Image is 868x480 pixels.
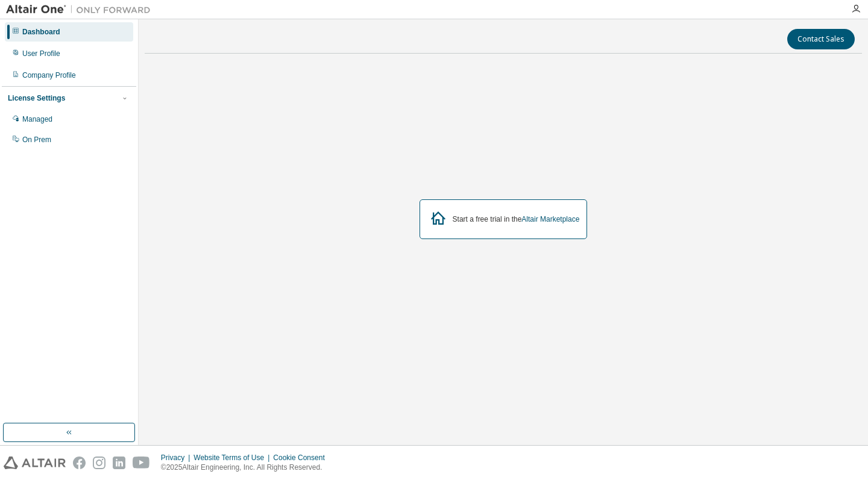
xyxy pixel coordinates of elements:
[6,4,157,16] img: Altair One
[22,49,60,58] div: User Profile
[22,27,60,37] div: Dashboard
[22,114,52,124] div: Managed
[161,453,193,463] div: Privacy
[133,457,150,469] img: youtube.svg
[93,457,105,469] img: instagram.svg
[273,453,332,463] div: Cookie Consent
[73,457,86,469] img: facebook.svg
[113,457,125,469] img: linkedin.svg
[22,135,51,145] div: On Prem
[8,93,65,103] div: License Settings
[193,453,273,463] div: Website Terms of Use
[4,457,66,469] img: altair_logo.svg
[22,70,76,80] div: Company Profile
[521,215,579,223] a: Altair Marketplace
[453,214,580,224] div: Start a free trial in the
[787,29,855,49] button: Contact Sales
[161,463,332,473] p: © 2025 Altair Engineering, Inc. All Rights Reserved.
